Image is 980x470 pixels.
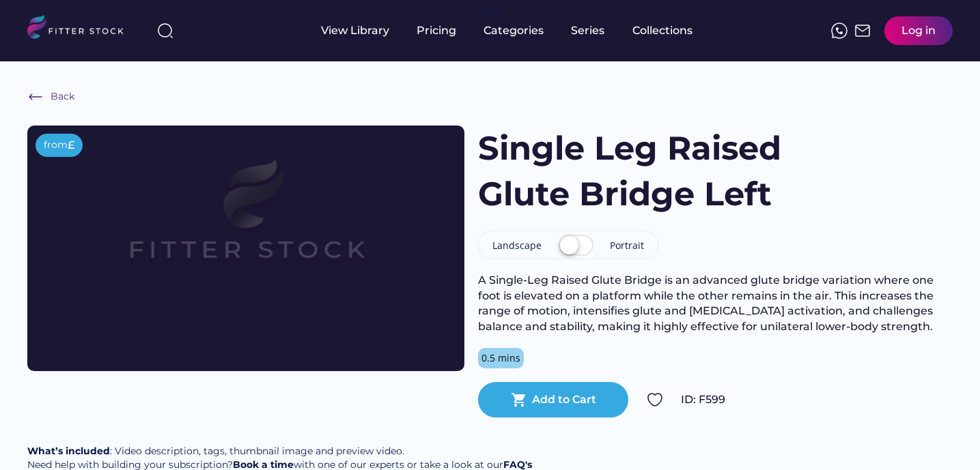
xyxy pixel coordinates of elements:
[27,15,135,43] img: LOGO.svg
[478,273,953,334] div: A Single-Leg Raised Glute Bridge is an advanced glute bridge variation where one foot is elevated...
[681,392,953,407] div: ID: F599
[647,392,663,408] img: Group%201000002324.svg
[417,23,456,38] div: Pricing
[632,23,692,38] div: Collections
[484,23,544,38] div: Categories
[854,23,871,39] img: Frame%2051.svg
[571,23,605,38] div: Series
[51,90,74,104] div: Back
[484,7,501,20] div: fvck
[321,23,389,38] div: View Library
[481,351,520,365] div: 0.5 mins
[68,138,74,153] div: £
[27,445,110,457] strong: What’s included
[532,392,596,407] div: Add to Cart
[511,392,527,408] button: shopping_cart
[44,138,68,152] div: from
[27,89,44,105] img: Frame%20%286%29.svg
[901,23,936,38] div: Log in
[492,239,542,252] div: Landscape
[610,239,644,252] div: Portrait
[71,126,421,322] img: Frame%2079%20%281%29.svg
[831,23,848,39] img: meteor-icons_whatsapp%20%281%29.svg
[478,126,834,217] h1: Single Leg Raised Glute Bridge Left
[157,23,173,39] img: search-normal%203.svg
